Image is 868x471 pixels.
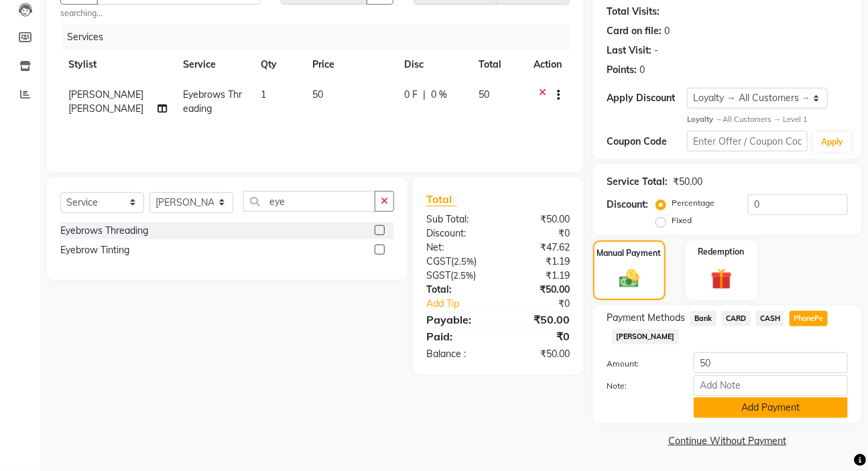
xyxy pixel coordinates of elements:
[607,311,685,325] span: Payment Methods
[607,91,687,105] div: Apply Discount
[243,191,375,212] input: Search or Scan
[62,25,580,50] div: Services
[416,255,498,269] div: ( )
[426,269,450,281] span: SGST
[261,88,266,100] span: 1
[596,434,859,448] a: Continue Without Payment
[60,224,148,238] div: Eyebrows Threading
[498,241,580,255] div: ₹47.62
[613,267,645,290] img: _cash.svg
[698,246,745,258] label: Redemption
[416,212,498,226] div: Sub Total:
[597,247,662,259] label: Manual Payment
[607,44,652,58] div: Last Visit:
[790,311,828,326] span: PhonePe
[416,226,498,241] div: Discount:
[687,115,723,124] strong: Loyalty →
[454,256,474,267] span: 2.5%
[404,88,418,102] span: 0 F
[426,255,451,267] span: CGST
[453,270,473,281] span: 2.5%
[426,192,457,206] span: Total
[722,311,751,326] span: CARD
[396,50,471,80] th: Disc
[304,50,396,80] th: Price
[607,198,648,212] div: Discount:
[607,175,668,189] div: Service Total:
[756,311,785,326] span: CASH
[704,266,739,292] img: _gift.svg
[511,297,580,311] div: ₹0
[498,347,580,361] div: ₹50.00
[597,380,684,392] label: Note:
[498,328,580,344] div: ₹0
[607,24,662,38] div: Card on file:
[498,255,580,269] div: ₹1.19
[654,44,658,58] div: -
[694,397,848,418] button: Add Payment
[694,375,848,396] input: Add Note
[498,283,580,297] div: ₹50.00
[60,243,129,257] div: Eyebrow Tinting
[607,5,660,19] div: Total Visits:
[423,88,426,102] span: |
[312,88,323,100] span: 50
[416,328,498,344] div: Paid:
[416,283,498,297] div: Total:
[607,63,637,77] div: Points:
[672,214,692,226] label: Fixed
[498,226,580,241] div: ₹0
[498,212,580,226] div: ₹50.00
[416,241,498,255] div: Net:
[664,24,670,38] div: 0
[612,329,679,344] span: [PERSON_NAME]
[253,50,304,80] th: Qty
[672,197,715,209] label: Percentage
[597,358,684,370] label: Amount:
[498,312,580,328] div: ₹50.00
[60,7,261,19] small: searching...
[639,63,645,77] div: 0
[690,311,717,326] span: Bank
[813,132,851,152] button: Apply
[673,175,702,189] div: ₹50.00
[60,50,176,80] th: Stylist
[687,114,848,125] div: All Customers → Level 1
[176,50,253,80] th: Service
[687,131,808,151] input: Enter Offer / Coupon Code
[68,88,143,115] span: [PERSON_NAME] [PERSON_NAME]
[416,347,498,361] div: Balance :
[416,269,498,283] div: ( )
[184,88,243,115] span: Eyebrows Threading
[694,352,848,373] input: Amount
[416,312,498,328] div: Payable:
[431,88,447,102] span: 0 %
[498,269,580,283] div: ₹1.19
[479,88,490,100] span: 50
[471,50,525,80] th: Total
[525,50,570,80] th: Action
[416,297,511,311] a: Add Tip
[607,135,687,149] div: Coupon Code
